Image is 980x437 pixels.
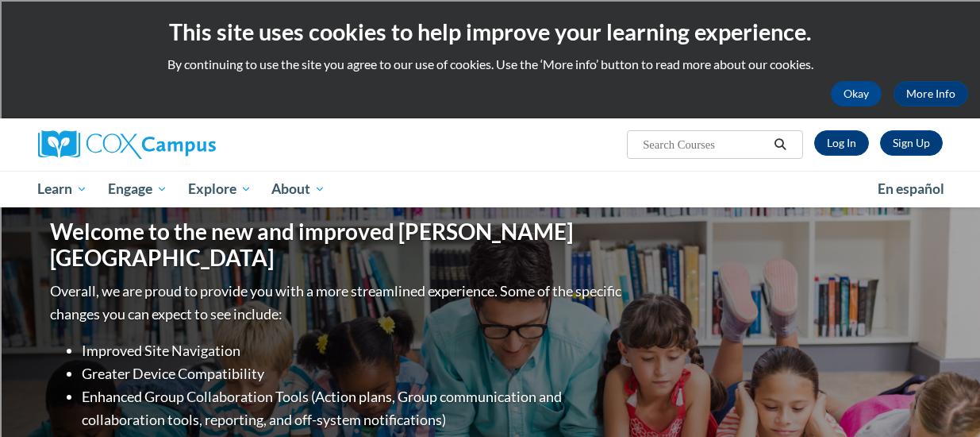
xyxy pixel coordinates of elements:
span: Learn [37,180,87,199]
span: Engage [108,180,167,199]
a: Learn [28,171,98,207]
button: Search [768,135,792,154]
a: About [261,171,336,207]
a: Explore [178,171,262,207]
a: Log In [814,130,869,156]
img: Cox Campus [38,130,216,159]
div: Main menu [26,171,955,207]
span: About [271,180,325,199]
a: Register [880,130,943,156]
span: En español [878,180,944,197]
iframe: Button to launch messaging window [917,373,967,424]
span: Explore [188,180,252,199]
a: En español [867,172,955,206]
a: Cox Campus [38,130,324,159]
i:  [773,139,787,151]
input: Search Courses [641,135,768,154]
a: Engage [98,171,178,207]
